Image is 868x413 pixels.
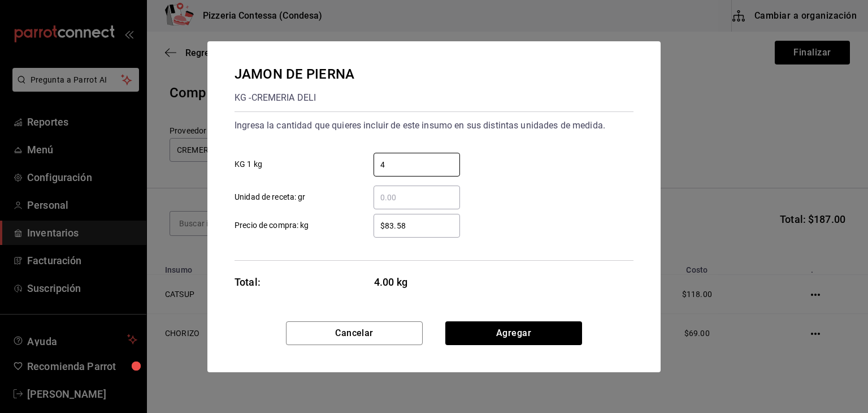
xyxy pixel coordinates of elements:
[374,274,461,290] span: 4.00 kg
[286,321,423,345] button: Cancelar
[235,64,354,84] div: JAMON DE PIERNA
[374,219,460,233] input: Precio de compra: kg
[235,117,633,135] div: Ingresa la cantidad que quieres incluir de este insumo en sus distintas unidades de medida.
[445,321,582,345] button: Agregar
[235,89,354,107] div: KG - CREMERIA DELI
[235,220,309,231] span: Precio de compra: kg
[374,191,460,204] input: Unidad de receta: gr
[235,158,262,170] span: KG 1 kg
[235,274,261,290] div: Total:
[374,158,460,171] input: KG 1 kg
[235,191,306,203] span: Unidad de receta: gr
